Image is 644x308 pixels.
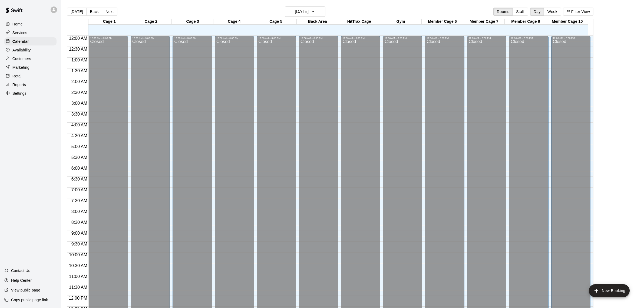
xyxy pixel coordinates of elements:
button: Back [86,8,102,16]
span: 8:00 AM [70,209,89,214]
h6: [DATE] [295,8,309,15]
button: Staff [513,8,528,16]
div: Cage 2 [130,19,172,24]
span: 8:30 AM [70,220,89,225]
span: 5:00 AM [70,144,89,149]
a: Settings [4,89,57,97]
div: Cage 3 [172,19,213,24]
button: [DATE] [285,6,325,17]
span: 6:00 AM [70,166,89,171]
p: Marketing [12,65,29,70]
div: Cage 5 [255,19,297,24]
button: Filter View [563,8,593,16]
a: Reports [4,81,57,89]
button: Rooms [493,8,513,16]
div: Member Cage 10 [546,19,588,24]
p: Help Center [11,278,32,283]
span: 4:30 AM [70,133,89,138]
a: Home [4,20,57,28]
button: Week [544,8,561,16]
p: Retail [12,73,22,79]
p: Reports [12,82,26,87]
div: Cage 4 [213,19,255,24]
span: 7:00 AM [70,188,89,192]
div: 12:00 AM – 3:00 PM [427,37,463,40]
div: HitTrax Cage [338,19,380,24]
div: Member Cage 6 [422,19,463,24]
div: Member Cage 7 [463,19,505,24]
button: add [589,284,630,297]
span: 3:00 AM [70,101,89,106]
span: 12:30 AM [68,47,89,51]
button: [DATE] [67,8,87,16]
span: 9:00 AM [70,231,89,235]
div: 12:00 AM – 3:00 PM [553,37,589,40]
p: Home [12,21,23,27]
span: 7:30 AM [70,198,89,203]
p: Copy public page link [11,297,48,303]
p: Customers [12,56,31,61]
button: Day [530,8,544,16]
span: 2:30 AM [70,90,89,95]
a: Customers [4,55,57,63]
a: Marketing [4,63,57,71]
p: View public page [11,287,40,293]
span: 4:00 AM [70,123,89,127]
div: 12:00 AM – 3:00 PM [216,37,252,40]
p: Availability [12,47,31,53]
p: Settings [12,91,27,96]
div: 12:00 AM – 3:00 PM [132,37,168,40]
div: 12:00 AM – 3:00 PM [258,37,294,40]
a: Retail [4,72,57,80]
div: 12:00 AM – 3:00 PM [511,37,547,40]
span: 1:00 AM [70,58,89,62]
div: Gym [380,19,422,24]
span: 3:30 AM [70,112,89,116]
div: 12:00 AM – 3:00 PM [174,37,210,40]
span: 11:30 AM [68,285,89,290]
span: 12:00 AM [68,36,89,41]
div: Cage 1 [88,19,130,24]
div: 12:00 AM – 3:00 PM [469,37,505,40]
p: Calendar [12,39,29,44]
span: 1:30 AM [70,68,89,73]
span: 10:30 AM [68,263,89,268]
div: 12:00 AM – 3:00 PM [385,37,421,40]
span: 12:00 PM [67,296,88,300]
div: Member Cage 8 [505,19,546,24]
span: 11:00 AM [68,274,89,279]
div: 12:00 AM – 3:00 PM [90,37,126,40]
div: 12:00 AM – 3:00 PM [300,37,336,40]
a: Services [4,29,57,37]
span: 2:00 AM [70,79,89,84]
a: Availability [4,46,57,54]
button: Next [102,8,117,16]
p: Contact Us [11,268,30,273]
span: 6:30 AM [70,177,89,181]
div: 12:00 AM – 3:00 PM [342,37,378,40]
span: 10:00 AM [68,253,89,257]
span: 5:30 AM [70,155,89,160]
span: 9:30 AM [70,242,89,246]
a: Calendar [4,37,57,45]
p: Services [12,30,27,35]
div: Back Area [297,19,338,24]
